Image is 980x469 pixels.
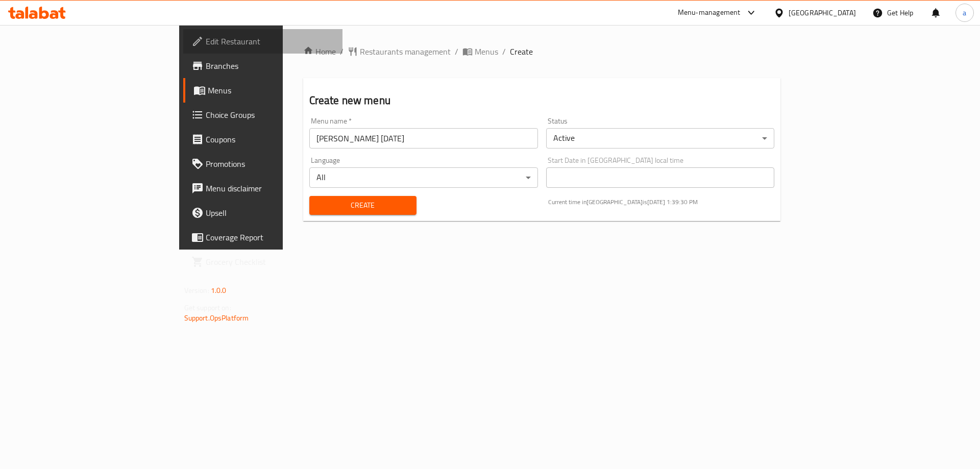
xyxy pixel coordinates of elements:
[206,133,335,145] span: Coupons
[678,7,741,19] div: Menu-management
[206,109,335,121] span: Choice Groups
[183,29,343,54] a: Edit Restaurant
[309,93,775,108] h2: Create new menu
[183,78,343,103] a: Menus
[208,84,335,96] span: Menus
[475,45,498,58] span: Menus
[183,54,343,78] a: Branches
[206,207,335,219] span: Upsell
[317,199,408,212] span: Create
[548,198,775,207] p: Current time in [GEOGRAPHIC_DATA] is [DATE] 1:39:30 PM
[211,284,227,297] span: 1.0.0
[183,152,343,176] a: Promotions
[184,301,231,314] span: Get support on:
[789,7,856,18] div: [GEOGRAPHIC_DATA]
[963,7,966,18] span: a
[183,201,343,225] a: Upsell
[183,176,343,201] a: Menu disclaimer
[206,231,335,243] span: Coverage Report
[183,250,343,274] a: Grocery Checklist
[510,45,533,58] span: Create
[206,256,335,268] span: Grocery Checklist
[183,225,343,250] a: Coverage Report
[462,45,498,58] a: Menus
[309,196,416,215] button: Create
[206,35,335,47] span: Edit Restaurant
[348,45,451,58] a: Restaurants management
[183,127,343,152] a: Coupons
[309,128,538,149] input: Please enter Menu name
[303,45,781,58] nav: breadcrumb
[206,182,335,194] span: Menu disclaimer
[183,103,343,127] a: Choice Groups
[206,60,335,72] span: Branches
[184,284,209,297] span: Version:
[502,45,506,58] li: /
[455,45,458,58] li: /
[206,158,335,170] span: Promotions
[309,167,538,188] div: All
[546,128,775,149] div: Active
[360,45,451,58] span: Restaurants management
[184,311,249,325] a: Support.OpsPlatform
